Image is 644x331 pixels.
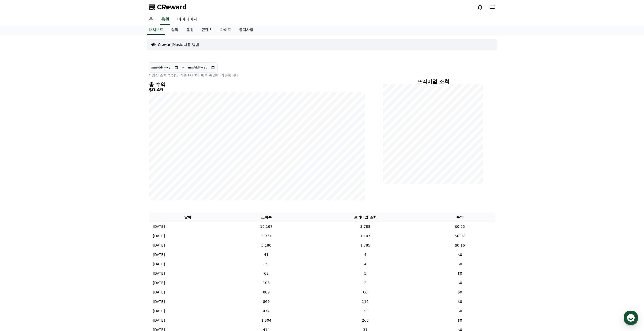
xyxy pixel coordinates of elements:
th: 프리미엄 조회 [306,213,424,222]
td: 265 [306,316,424,325]
h5: $0.49 [149,87,365,92]
td: 68 [227,269,306,278]
p: ~ [182,64,185,71]
td: $0.16 [424,241,495,250]
th: 조회수 [227,213,306,222]
td: 39 [227,259,306,269]
td: $0 [424,269,495,278]
h4: 총 수익 [149,82,365,87]
a: 가이드 [216,25,235,35]
span: 설정 [78,168,84,172]
p: [DATE] [153,271,165,276]
a: 대화 [33,161,65,173]
td: $0 [424,288,495,297]
p: [DATE] [153,308,165,314]
td: 108 [227,278,306,288]
a: 대시보드 [147,25,165,35]
td: 116 [306,297,424,306]
a: CrewardMusic 사용 방법 [158,42,199,47]
td: $0 [424,259,495,269]
td: $0 [424,250,495,259]
td: 5 [306,269,424,278]
a: 실적 [167,25,182,35]
a: 설정 [65,161,97,173]
a: 홈 [2,161,33,173]
td: 10,167 [227,222,306,231]
th: 수익 [424,213,495,222]
td: 889 [227,288,306,297]
td: 5,180 [227,241,306,250]
td: 869 [227,297,306,306]
a: CReward [149,3,187,11]
p: [DATE] [153,224,165,229]
td: 23 [306,306,424,316]
a: 공지사항 [235,25,257,35]
td: 4 [306,250,424,259]
a: 홈 [145,14,157,25]
th: 날짜 [149,213,227,222]
td: 474 [227,306,306,316]
td: 2 [306,278,424,288]
td: 41 [227,250,306,259]
td: $0.07 [424,231,495,241]
p: [DATE] [153,280,165,286]
p: [DATE] [153,233,165,239]
span: 대화 [46,169,52,173]
span: 홈 [16,168,19,172]
td: $0 [424,306,495,316]
td: $0 [424,316,495,325]
td: 3,788 [306,222,424,231]
p: [DATE] [153,252,165,257]
td: 1,785 [306,241,424,250]
a: 음원 [160,14,170,25]
td: 66 [306,288,424,297]
a: 음원 [182,25,198,35]
p: * 영상 조회 발생일 기준 D+3일 이후 확인이 가능합니다. [149,73,365,78]
span: CReward [157,3,187,11]
td: 1,107 [306,231,424,241]
p: [DATE] [153,290,165,295]
td: $0 [424,278,495,288]
p: [DATE] [153,262,165,267]
p: [DATE] [153,299,165,304]
p: [DATE] [153,318,165,323]
td: 1,304 [227,316,306,325]
td: 4 [306,259,424,269]
h4: 프리미엄 조회 [383,79,483,84]
td: 3,971 [227,231,306,241]
a: 마이페이지 [173,14,202,25]
p: [DATE] [153,243,165,248]
td: $0.25 [424,222,495,231]
a: 콘텐츠 [198,25,216,35]
td: $0 [424,297,495,306]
